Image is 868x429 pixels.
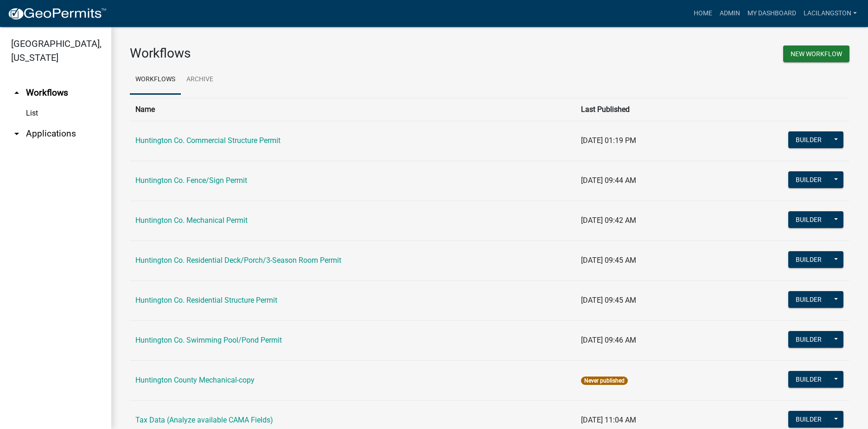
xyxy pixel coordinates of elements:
a: LaciLangston [800,5,861,22]
button: Builder [788,211,829,228]
a: Archive [181,65,219,95]
button: Builder [788,371,829,388]
th: Name [130,98,575,121]
a: Huntington Co. Residential Structure Permit [135,296,277,305]
span: [DATE] 09:44 AM [581,176,636,185]
h3: Workflows [130,45,483,61]
span: [DATE] 09:46 AM [581,336,636,344]
button: Builder [788,131,829,148]
a: Huntington Co. Commercial Structure Permit [135,136,281,145]
a: Workflows [130,65,181,95]
a: Huntington Co. Swimming Pool/Pond Permit [135,336,282,344]
a: Admin [716,5,744,22]
span: [DATE] 09:45 AM [581,296,636,305]
span: [DATE] 09:42 AM [581,216,636,225]
a: Home [690,5,716,22]
a: Huntington Co. Fence/Sign Permit [135,176,247,185]
i: arrow_drop_down [11,128,22,139]
span: Never published [581,377,628,385]
button: Builder [788,411,829,428]
i: arrow_drop_up [11,87,22,98]
button: New Workflow [783,45,849,62]
span: [DATE] 11:04 AM [581,416,636,424]
button: Builder [788,251,829,268]
button: Builder [788,171,829,188]
span: [DATE] 01:19 PM [581,136,636,145]
a: Huntington Co. Residential Deck/Porch/3-Season Room Permit [135,256,341,265]
a: Huntington Co. Mechanical Permit [135,216,248,225]
button: Builder [788,331,829,348]
th: Last Published [575,98,712,121]
a: Huntington County Mechanical-copy [135,376,255,384]
a: My Dashboard [744,5,800,22]
span: [DATE] 09:45 AM [581,256,636,265]
button: Builder [788,291,829,308]
a: Tax Data (Analyze available CAMA Fields) [135,416,273,424]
